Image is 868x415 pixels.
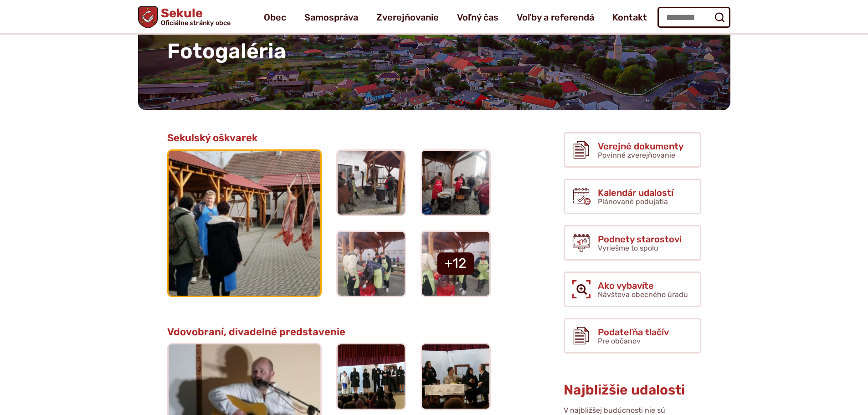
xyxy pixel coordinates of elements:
span: Verejné dokumenty [598,141,683,151]
span: Vdovobraní, divadelné predstavenie [167,326,345,338]
a: Samospráva [304,5,358,30]
span: Plánované podujatia [598,197,668,206]
a: Kontakt [612,5,647,30]
a: Otvoriť obrázok v popupe. [422,232,489,296]
span: Fotogaléria [167,39,286,64]
a: Kalendár udalostí Plánované podujatia [564,179,701,214]
img: Obrázok galérie 3 [421,344,490,409]
span: Ako vybavíte [598,281,688,291]
span: Sekule [158,7,231,26]
span: Sekulský oškvarek [167,132,257,144]
a: Logo Sekule, prejsť na domovskú stránku. [138,6,231,28]
img: Obrázok galérie 4 [337,231,405,297]
span: Kalendár udalostí [598,188,673,198]
span: Návšteva obecného úradu [598,290,688,299]
span: Podnety starostovi [598,234,682,244]
a: Otvoriť obrázok v popupe. [338,151,405,215]
h3: Najbližšie udalosti [564,383,701,398]
span: Vyriešme to spolu [598,244,658,252]
img: Obrázok galérie 2 [337,344,405,409]
a: Otvoriť obrázok v popupe. [338,344,405,408]
a: Zverejňovanie [376,5,439,30]
img: Prejsť na domovskú stránku [138,6,158,28]
span: Podateľňa tlačív [598,327,669,337]
span: Oficiálne stránky obce [160,20,231,26]
span: Pre občanov [598,337,641,345]
img: Obrázok galérie 2 [337,150,405,215]
a: Podateľňa tlačív Pre občanov [564,318,701,354]
a: Obec [264,5,286,30]
img: Obrázok galérie 1 [161,143,328,302]
a: Podnety starostovi Vyriešme to spolu [564,225,701,261]
a: Voľby a referendá [517,5,594,30]
img: Obrázok galérie 3 [421,150,490,215]
a: Voľný čas [457,5,498,30]
a: Otvoriť obrázok v popupe. [338,232,405,296]
a: Otvoriť obrázok v popupe. [422,344,489,408]
a: Otvoriť obrázok v popupe. [422,151,489,215]
a: Verejné dokumenty Povinné zverejňovanie [564,132,701,168]
span: Povinné zverejňovanie [598,151,675,159]
a: Ako vybavíte Návšteva obecného úradu [564,272,701,307]
a: Otvoriť obrázok v popupe. [169,151,320,295]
